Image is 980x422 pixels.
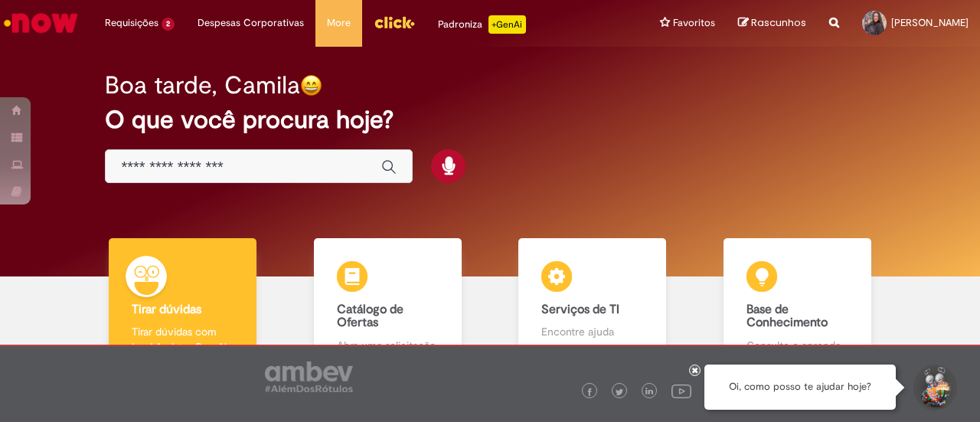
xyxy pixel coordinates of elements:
[738,16,806,31] a: Rascunhos
[337,338,439,353] p: Abra uma solicitação
[80,238,286,371] a: Tirar dúvidas Tirar dúvidas com Lupi Assist e Gen Ai
[586,388,593,396] img: logo_footer_facebook.png
[746,302,828,331] b: Base de Conhecimento
[374,11,415,34] img: click_logo_yellow_360x200.png
[337,302,403,331] b: Catálogo de Ofertas
[541,324,643,339] p: Encontre ajuda
[746,338,848,353] p: Consulte e aprenda
[105,15,158,31] span: Requisições
[162,18,175,31] span: 2
[438,15,526,34] div: Padroniza
[132,302,201,317] b: Tirar dúvidas
[695,238,900,371] a: Base de Conhecimento Consulte e aprenda
[327,15,351,31] span: More
[265,361,353,392] img: logo_footer_ambev_rotulo_gray.png
[616,388,623,396] img: logo_footer_twitter.png
[286,238,491,371] a: Catálogo de Ofertas Abra uma solicitação
[300,74,322,97] img: happy-face.png
[673,15,715,31] span: Favoritos
[541,302,619,317] b: Serviços de TI
[645,388,653,397] img: logo_footer_linkedin.png
[2,8,80,38] img: ServiceNow
[704,365,896,410] div: Oi, como posso te ajudar hoje?
[751,15,806,30] span: Rascunhos
[198,15,304,31] span: Despesas Corporativas
[132,324,234,355] p: Tirar dúvidas com Lupi Assist e Gen Ai
[105,72,300,99] h2: Boa tarde, Camila
[671,381,691,401] img: logo_footer_youtube.png
[891,16,969,29] span: [PERSON_NAME]
[911,365,957,411] button: Iniciar Conversa de Suporte
[488,15,526,34] p: +GenAi
[490,238,695,371] a: Serviços de TI Encontre ajuda
[105,106,874,133] h2: O que você procura hoje?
